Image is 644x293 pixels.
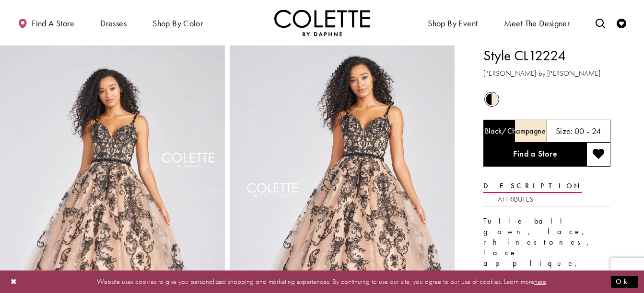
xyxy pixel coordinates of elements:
div: Product color controls state depends on size chosen [483,90,610,108]
a: Attributes [498,192,533,206]
h5: Chosen color [485,127,546,135]
a: Description [483,179,582,193]
h1: Style CL12224 [483,45,610,66]
span: Size: [556,125,573,136]
button: Close Dialog [6,273,22,290]
button: Add to wishlist [586,143,610,167]
h3: [PERSON_NAME] by [PERSON_NAME] [483,68,610,79]
a: here [534,277,546,286]
a: Find a Store [483,143,586,167]
div: Tulle ball gown, lace, rhinestones, lace applique, sweetheart neckline [483,216,610,290]
p: Website uses cookies to give you personalized shopping and marketing experiences. By continuing t... [69,275,575,288]
div: Black/Champagne [483,91,500,108]
button: Submit Dialog [611,276,638,288]
h5: 00 - 24 [574,126,601,136]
